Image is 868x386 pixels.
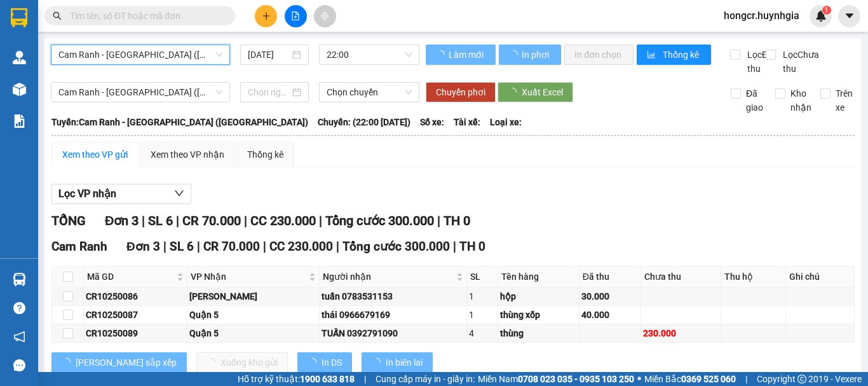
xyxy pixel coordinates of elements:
[248,48,290,62] input: 14/10/2025
[189,326,317,340] div: Quận 5
[285,5,307,27] button: file-add
[824,6,829,15] span: 1
[262,11,271,20] span: plus
[11,12,31,25] span: Gửi:
[372,358,386,367] span: loading
[444,213,470,228] span: TH 0
[323,270,454,284] span: Người nhận
[342,239,450,254] span: Tổng cước 300.000
[11,11,100,26] div: Cam Ranh
[522,48,551,62] span: In phơi
[647,50,658,60] span: bar-chart
[13,51,26,64] img: warehouse-icon
[269,239,333,254] span: CC 230.000
[109,11,198,26] div: Quận 5
[197,239,200,254] span: |
[721,266,786,287] th: Thu hộ
[327,83,412,102] span: Chọn chuyến
[126,239,160,254] span: Đơn 3
[86,308,185,322] div: CR10250087
[238,372,355,386] span: Hỗ trợ kỹ thuật:
[250,213,316,228] span: CC 230.000
[714,8,810,24] span: hongcr.huynhgia
[469,326,496,340] div: 4
[478,372,634,386] span: Miền Nam
[84,324,187,343] td: CR10250089
[500,308,577,322] div: thùng xốp
[11,41,100,59] div: 0368782849
[107,67,134,97] span: Chưa thu :
[203,239,260,254] span: CR 70.000
[322,308,465,322] div: thái 0966679169
[644,372,736,386] span: Miền Bắc
[426,82,496,102] button: Chuyển phơi
[797,375,806,383] span: copyright
[109,12,139,25] span: Nhận:
[437,213,440,228] span: |
[459,239,485,254] span: TH 0
[364,372,366,386] span: |
[13,331,25,343] span: notification
[785,86,817,114] span: Kho nhận
[148,213,173,228] span: SL 6
[163,239,166,254] span: |
[822,6,831,15] sup: 1
[454,115,480,129] span: Tài xế:
[13,273,26,286] img: warehouse-icon
[581,308,639,322] div: 40.000
[53,11,62,20] span: search
[314,5,336,27] button: aim
[336,239,339,254] span: |
[580,266,641,287] th: Đã thu
[564,45,634,65] button: In đơn chọn
[244,213,247,228] span: |
[319,213,322,228] span: |
[327,45,412,64] span: 22:00
[426,45,496,65] button: Làm mới
[320,11,329,20] span: aim
[741,86,768,114] span: Đã giao
[742,48,775,76] span: Lọc Đã thu
[11,26,100,41] div: BỘ
[449,48,485,62] span: Làm mới
[322,355,342,369] span: In DS
[189,308,317,322] div: Quận 5
[637,45,711,65] button: bar-chartThống kê
[84,287,187,306] td: CR10250086
[51,213,86,228] span: TỔNG
[815,10,827,22] img: icon-new-feature
[51,184,191,204] button: Lọc VP nhận
[255,5,277,27] button: plus
[522,85,563,99] span: Xuất Excel
[109,26,198,41] div: TUẤN
[70,9,220,23] input: Tìm tên, số ĐT hoặc mã đơn
[196,352,288,373] button: Xuống kho gửi
[838,5,860,27] button: caret-down
[189,289,317,303] div: [PERSON_NAME]
[58,45,222,64] span: Cam Ranh - Sài Gòn (Hàng Hóa)
[291,11,300,20] span: file-add
[786,266,855,287] th: Ghi chú
[300,374,355,384] strong: 1900 633 818
[581,289,639,303] div: 30.000
[51,117,308,127] b: Tuyến: Cam Ranh - [GEOGRAPHIC_DATA] ([GEOGRAPHIC_DATA])
[745,372,747,386] span: |
[187,324,320,343] td: Quận 5
[500,289,577,303] div: hộp
[151,148,224,162] div: Xem theo VP nhận
[13,302,25,314] span: question-circle
[263,239,266,254] span: |
[87,270,174,284] span: Mã GD
[308,358,322,367] span: loading
[508,88,522,97] span: loading
[322,289,465,303] div: tuấn 0783531153
[62,358,76,367] span: loading
[469,308,496,322] div: 1
[436,50,447,59] span: loading
[170,239,194,254] span: SL 6
[376,372,475,386] span: Cung cấp máy in - giấy in:
[107,67,199,98] div: 230.000
[187,306,320,324] td: Quận 5
[62,148,128,162] div: Xem theo VP gửi
[467,266,498,287] th: SL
